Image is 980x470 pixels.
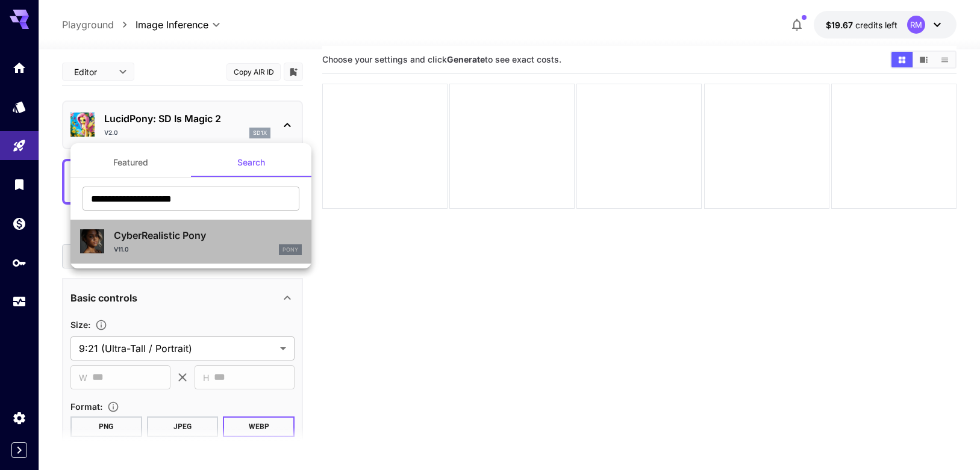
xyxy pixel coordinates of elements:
[191,148,311,177] button: Search
[70,148,191,177] button: Featured
[114,245,129,254] p: v11.0
[114,228,302,243] p: CyberRealistic Pony
[282,246,298,254] p: Pony
[80,223,302,260] div: CyberRealistic Ponyv11.0Pony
